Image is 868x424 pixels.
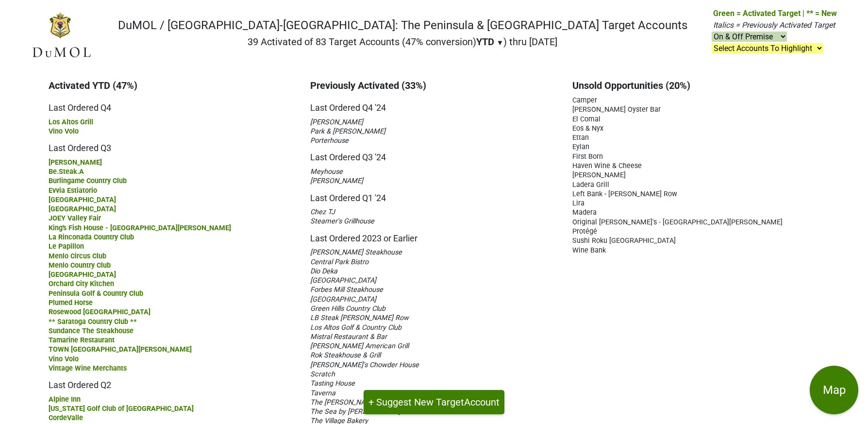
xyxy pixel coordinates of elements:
[49,158,102,167] span: [PERSON_NAME]
[49,395,81,404] span: Alpine Inn
[49,299,93,307] span: Plumed Horse
[810,366,858,414] button: Map
[310,342,409,350] span: [PERSON_NAME] American Grill
[310,398,447,407] span: The [PERSON_NAME], [GEOGRAPHIC_DATA]
[49,336,115,344] span: Tamarine Restaurant
[464,396,500,408] span: Account
[49,187,97,195] span: Evvia Estiatorio
[49,261,111,270] span: Menlo Country Club
[572,208,597,217] span: Madera
[572,80,819,91] h3: Unsold Opportunities (20%)
[49,233,134,241] span: La Rinconada Country Club
[572,199,584,207] span: Lira
[572,246,606,254] span: Wine Bank
[572,162,642,170] span: Haven Wine & Cheese
[310,389,335,397] span: Taverna
[310,258,368,266] span: Central Park Bistro
[118,18,687,33] h1: DuMOL / [GEOGRAPHIC_DATA]-[GEOGRAPHIC_DATA]: The Peninsula & [GEOGRAPHIC_DATA] Target Accounts
[49,364,127,373] span: Vintage Wine Merchants
[310,127,385,136] span: Park & [PERSON_NAME]
[310,226,557,244] h5: Last Ordered 2023 or Earlier
[364,390,504,414] button: + Suggest New TargetAccount
[572,134,589,142] span: Ettan
[310,208,335,216] span: Chez TJ
[310,95,557,113] h5: Last Ordered Q4 '24
[310,145,557,163] h5: Last Ordered Q3 '24
[310,276,376,285] span: [GEOGRAPHIC_DATA]
[49,196,116,204] span: [GEOGRAPHIC_DATA]
[49,289,143,298] span: Peninsula Golf & Country Club
[49,271,116,279] span: [GEOGRAPHIC_DATA]
[310,136,349,145] span: Porterhouse
[49,118,93,126] span: Los Altos Grill
[49,327,134,335] span: Sundance The Steakhouse
[310,370,335,378] span: Scratch
[310,168,343,176] span: Meyhouse
[310,314,409,322] span: LB Steak [PERSON_NAME] Row
[49,345,192,354] span: TOWN [GEOGRAPHIC_DATA][PERSON_NAME]
[572,227,597,236] span: Protégé
[497,38,504,47] span: ▼
[572,105,661,114] span: [PERSON_NAME] Oyster Bar
[49,242,84,251] span: Le Papillon
[572,124,603,133] span: Eos & Nyx
[49,136,296,153] h5: Last Ordered Q3
[310,379,355,388] span: Tasting House
[310,286,383,294] span: Forbes Mill Steakhouse
[572,181,609,189] span: Ladera Grill
[49,355,79,363] span: Vino Volo
[310,351,381,359] span: Rok Steakhouse & Grill
[310,267,337,275] span: Dio Deka
[572,237,676,245] span: Sushi Roku [GEOGRAPHIC_DATA]
[310,305,385,313] span: Green Hills Country Club
[310,186,557,204] h5: Last Ordered Q1 '24
[49,80,296,91] h3: Activated YTD (47%)
[310,80,557,91] h3: Previously Activated (33%)
[31,11,92,59] img: DuMOL
[572,171,626,179] span: [PERSON_NAME]
[310,295,376,304] span: [GEOGRAPHIC_DATA]
[49,214,101,222] span: JOEY Valley Fair
[49,95,296,113] h5: Last Ordered Q4
[49,280,114,288] span: Orchard City Kitchen
[310,248,402,256] span: [PERSON_NAME] Steakhouse
[572,96,597,104] span: Camper
[49,205,116,213] span: [GEOGRAPHIC_DATA]
[49,318,137,326] span: ** Saratoga Country Club **
[49,405,194,413] span: [US_STATE] Golf Club of [GEOGRAPHIC_DATA]
[310,217,374,225] span: Steamer's Grillhouse
[310,333,387,341] span: Mistral Restaurant & Bar
[49,224,231,232] span: King's Fish House - [GEOGRAPHIC_DATA][PERSON_NAME]
[310,177,363,185] span: [PERSON_NAME]
[49,373,296,390] h5: Last Ordered Q2
[713,20,835,30] span: Italics = Previously Activated Target
[49,177,127,185] span: Burlingame Country Club
[49,168,84,176] span: Be.Steak.A
[49,127,79,136] span: Vino Volo
[49,252,106,260] span: Menlo Circus Club
[310,407,439,416] span: The Sea by [PERSON_NAME] Steakhouse
[572,115,601,123] span: El Comal
[49,414,83,422] span: CordeValle
[572,190,677,198] span: Left Bank - [PERSON_NAME] Row
[572,218,783,226] span: Original [PERSON_NAME]'s - [GEOGRAPHIC_DATA][PERSON_NAME]
[310,118,363,126] span: [PERSON_NAME]
[713,9,837,18] span: Green = Activated Target | ** = New
[572,143,589,151] span: Eylan
[476,36,494,48] span: YTD
[118,36,687,48] h2: 39 Activated of 83 Target Accounts (47% conversion) ) thru [DATE]
[310,323,401,332] span: Los Altos Golf & Country Club
[572,153,603,161] span: First Born
[310,361,419,369] span: [PERSON_NAME]'s Chowder House
[49,308,150,316] span: Rosewood [GEOGRAPHIC_DATA]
